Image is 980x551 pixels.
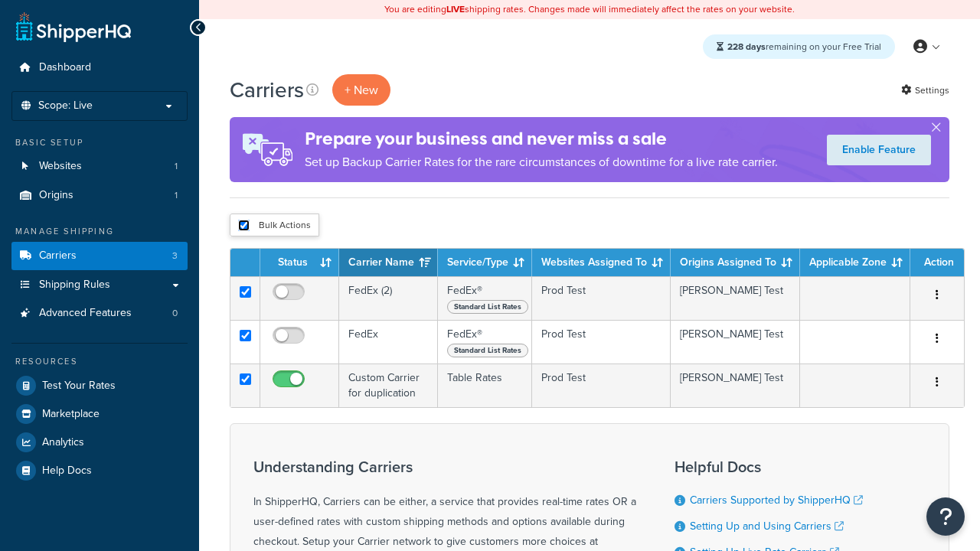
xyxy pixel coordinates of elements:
td: [PERSON_NAME] Test [671,276,800,320]
span: Analytics [42,436,84,449]
th: Origins Assigned To: activate to sort column ascending [671,249,800,276]
span: Carriers [39,249,77,262]
span: Standard List Rates [447,300,528,314]
a: Dashboard [11,54,188,82]
b: LIVE [446,2,465,16]
td: Custom Carrier for duplication [339,364,438,407]
a: Origins 1 [11,181,188,210]
a: Carriers 3 [11,242,188,270]
h3: Understanding Carriers [253,458,636,475]
span: 0 [172,307,178,320]
img: ad-rules-rateshop-fe6ec290ccb7230408bd80ed9643f0289d75e0ffd9eb532fc0e269fcd187b520.png [230,117,305,182]
span: Test Your Rates [42,380,116,393]
button: Open Resource Center [926,497,965,536]
button: + New [332,74,390,106]
span: Origins [39,189,73,202]
span: Help Docs [42,465,92,478]
th: Applicable Zone: activate to sort column ascending [800,249,910,276]
span: Shipping Rules [39,279,110,292]
a: Advanced Features 0 [11,299,188,328]
span: Standard List Rates [447,344,528,357]
li: Advanced Features [11,299,188,328]
span: Dashboard [39,61,91,74]
a: Analytics [11,429,188,456]
span: Websites [39,160,82,173]
th: Websites Assigned To: activate to sort column ascending [532,249,671,276]
a: Settings [901,80,949,101]
td: FedEx® [438,276,532,320]
span: Advanced Features [39,307,132,320]
li: Websites [11,152,188,181]
span: Scope: Live [38,99,93,112]
a: Shipping Rules [11,271,188,299]
td: FedEx (2) [339,276,438,320]
span: 3 [172,249,178,262]
a: Enable Feature [827,135,931,165]
div: remaining on your Free Trial [703,34,895,59]
h4: Prepare your business and never miss a sale [305,126,778,152]
span: Marketplace [42,408,100,421]
button: Bulk Actions [230,214,319,236]
th: Action [910,249,964,276]
td: Prod Test [532,364,671,407]
div: Resources [11,355,188,368]
th: Service/Type: activate to sort column ascending [438,249,532,276]
a: Carriers Supported by ShipperHQ [690,492,863,508]
td: FedEx [339,320,438,364]
a: Help Docs [11,457,188,484]
th: Carrier Name: activate to sort column ascending [339,249,438,276]
a: ShipperHQ Home [16,11,131,42]
td: Prod Test [532,320,671,364]
td: [PERSON_NAME] Test [671,320,800,364]
span: 1 [175,160,178,173]
th: Status: activate to sort column ascending [260,249,339,276]
h3: Helpful Docs [675,458,874,475]
td: FedEx® [438,320,532,364]
h1: Carriers [230,75,304,105]
p: Set up Backup Carrier Rates for the rare circumstances of downtime for a live rate carrier. [305,152,778,173]
td: [PERSON_NAME] Test [671,364,800,407]
strong: 228 days [727,40,766,54]
a: Setting Up and Using Carriers [690,518,844,534]
td: Table Rates [438,364,532,407]
span: 1 [175,189,178,202]
a: Websites 1 [11,152,188,181]
a: Marketplace [11,400,188,428]
td: Prod Test [532,276,671,320]
a: Test Your Rates [11,372,188,399]
div: Basic Setup [11,136,188,149]
div: Manage Shipping [11,225,188,238]
li: Carriers [11,242,188,270]
li: Origins [11,181,188,210]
